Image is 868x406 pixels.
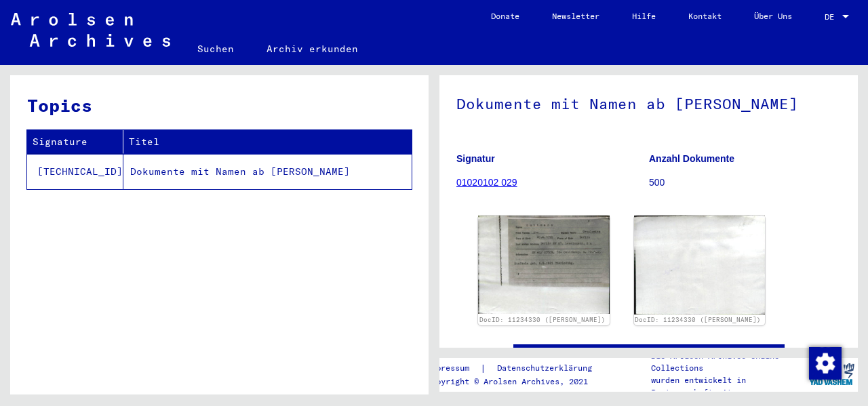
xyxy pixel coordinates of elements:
[27,154,123,189] td: [TECHNICAL_ID]
[427,375,608,388] p: Copyright © Arolsen Archives, 2021
[123,130,412,154] th: Titel
[634,216,766,314] img: 002.jpg
[11,13,170,47] img: Arolsen_neg.svg
[456,73,841,132] h1: Dokumente mit Namen ab [PERSON_NAME]
[181,33,250,65] a: Suchen
[427,361,608,375] div: |
[427,361,480,375] a: Impressum
[27,92,411,119] h3: Topics
[478,216,610,314] img: 001.jpg
[649,153,734,164] b: Anzahl Dokumente
[27,130,123,154] th: Signature
[649,176,841,190] p: 500
[635,316,761,323] a: DocID: 11234330 ([PERSON_NAME])
[479,316,606,323] a: DocID: 11234330 ([PERSON_NAME])
[486,361,608,375] a: Datenschutzerklärung
[651,350,806,374] p: Die Arolsen Archives Online-Collections
[808,346,841,379] div: Zustimmung ändern
[825,12,840,22] span: DE
[123,154,412,189] td: Dokumente mit Namen ab [PERSON_NAME]
[651,374,806,399] p: wurden entwickelt in Partnerschaft mit
[456,153,495,164] b: Signatur
[809,347,842,380] img: Zustimmung ändern
[806,357,857,391] img: yv_logo.png
[250,33,374,65] a: Archiv erkunden
[456,177,517,188] a: 01020102 029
